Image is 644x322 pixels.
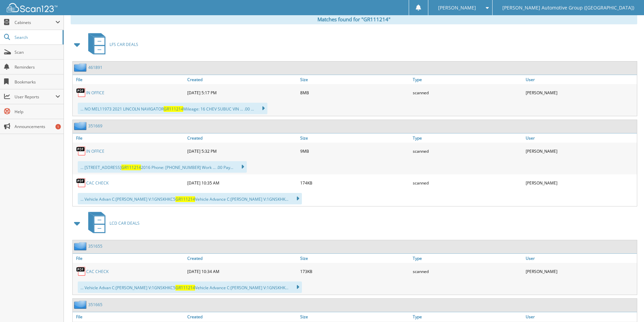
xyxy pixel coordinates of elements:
[524,144,637,158] div: [PERSON_NAME]
[86,180,109,186] a: CAC CHECK
[74,63,88,72] img: folder2.png
[15,124,60,129] span: Announcements
[121,165,141,170] span: GR111214
[299,144,411,158] div: 9MB
[186,133,299,143] a: Created
[438,6,476,10] span: [PERSON_NAME]
[76,178,86,188] img: PDF.png
[299,133,411,143] a: Size
[411,176,524,190] div: scanned
[73,75,186,84] a: File
[15,34,59,40] span: Search
[186,144,299,158] div: [DATE] 5:32 PM
[73,312,186,321] a: File
[164,106,183,112] span: GR111214
[15,20,55,25] span: Cabinets
[15,64,60,70] span: Reminders
[55,124,61,129] div: 1
[524,86,637,99] div: [PERSON_NAME]
[15,94,55,100] span: User Reports
[524,176,637,190] div: [PERSON_NAME]
[15,109,60,115] span: Help
[299,254,411,263] a: Size
[84,31,138,58] a: LFS CAR DEALS
[186,176,299,190] div: [DATE] 10:35 AM
[15,49,60,55] span: Scan
[73,254,186,263] a: File
[76,88,86,98] img: PDF.png
[110,220,140,226] span: LCD CAR DEALS
[88,243,102,249] a: 351655
[110,42,138,47] span: LFS CAR DEALS
[7,3,57,12] img: scan123-logo-white.svg
[524,133,637,143] a: User
[411,133,524,143] a: Type
[411,75,524,84] a: Type
[175,196,195,202] span: GR111214
[76,146,86,156] img: PDF.png
[76,266,86,276] img: PDF.png
[88,65,102,70] a: 461891
[86,148,104,154] a: IN OFFICE
[86,90,104,96] a: IN OFFICE
[74,122,88,130] img: folder2.png
[299,312,411,321] a: Size
[73,133,186,143] a: File
[524,75,637,84] a: User
[186,86,299,99] div: [DATE] 5:17 PM
[74,242,88,250] img: folder2.png
[299,75,411,84] a: Size
[186,254,299,263] a: Created
[71,14,637,24] div: Matches found for "GR111214"
[186,265,299,278] div: [DATE] 10:34 AM
[299,265,411,278] div: 173KB
[411,86,524,99] div: scanned
[524,254,637,263] a: User
[88,123,102,129] a: 351669
[502,6,634,10] span: [PERSON_NAME] Automotive Group ([GEOGRAPHIC_DATA])
[524,312,637,321] a: User
[299,86,411,99] div: 8MB
[175,285,195,291] span: GR111214
[524,265,637,278] div: [PERSON_NAME]
[186,312,299,321] a: Created
[15,79,60,85] span: Bookmarks
[78,103,267,114] div: ... NO MEL11973 2021 LINCOLN NAVIGATOR Mileage: 16 CHEV SUBUC VIN ... .00 ...
[86,269,109,274] a: CAC CHECK
[411,254,524,263] a: Type
[88,302,102,307] a: 351665
[411,144,524,158] div: scanned
[411,265,524,278] div: scanned
[78,161,247,173] div: ... [STREET_ADDRESS] 2016 Phone: [PHONE_NUMBER] Work ... .00 Pay...
[411,312,524,321] a: Type
[74,300,88,309] img: folder2.png
[84,210,140,237] a: LCD CAR DEALS
[78,193,302,204] div: ... Vehicle Advan C:[PERSON_NAME] V:1GNSKHKC5 Vehicle Advance C:[PERSON_NAME] V:1GNSKHK...
[186,75,299,84] a: Created
[299,176,411,190] div: 174KB
[78,281,302,293] div: ... Vehicle Advan C:[PERSON_NAME] V:1GNSKHKC5 Vehicle Advance C:[PERSON_NAME] V:1GNSKHK...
